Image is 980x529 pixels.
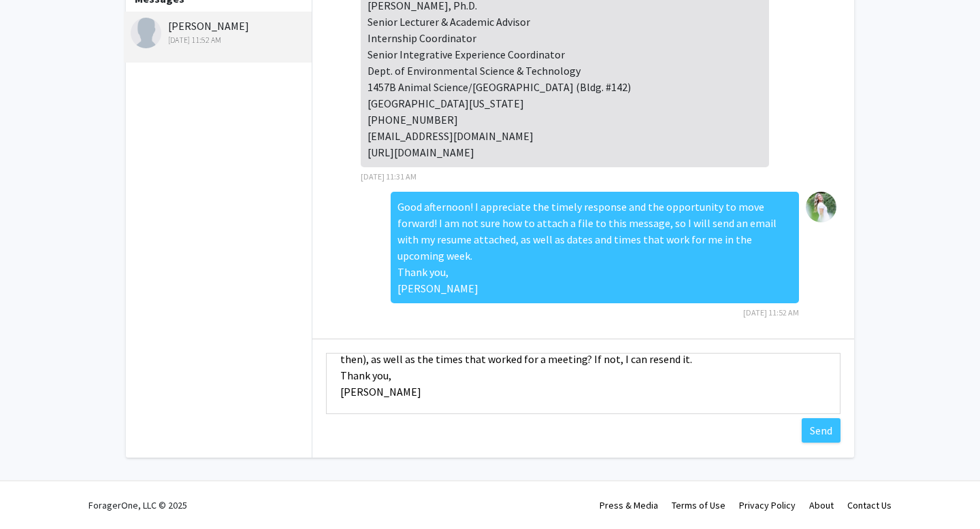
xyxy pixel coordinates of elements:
[847,499,892,511] a: Contact Us
[131,18,161,48] img: Jose-Luis Izursa
[10,468,58,519] iframe: Chat
[809,499,834,511] a: About
[326,353,840,414] textarea: Message
[600,499,658,511] a: Press & Media
[802,418,840,443] button: Send
[806,192,836,222] img: Taylor Riley
[739,499,796,511] a: Privacy Policy
[391,192,799,303] div: Good afternoon! I appreciate the timely response and the opportunity to move forward! I am not su...
[743,307,799,318] span: [DATE] 11:52 AM
[672,499,725,511] a: Terms of Use
[131,34,308,46] div: [DATE] 11:52 AM
[361,171,416,182] span: [DATE] 11:31 AM
[131,18,308,46] div: [PERSON_NAME]
[88,481,187,529] div: ForagerOne, LLC © 2025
